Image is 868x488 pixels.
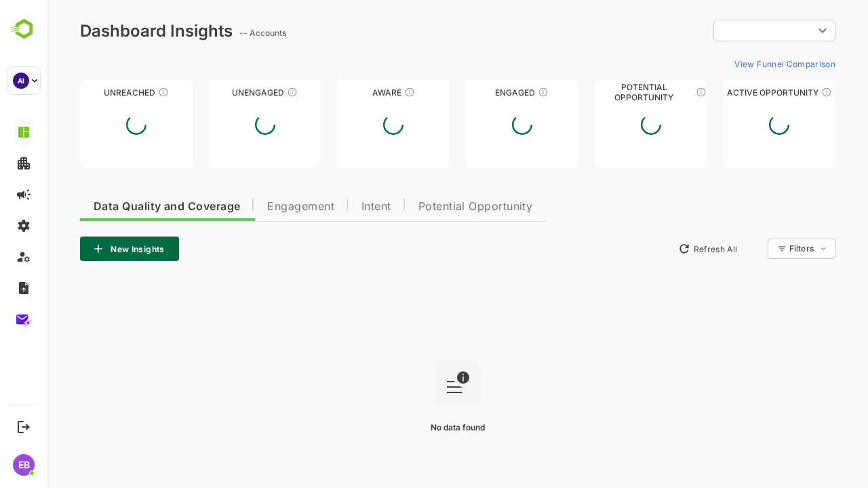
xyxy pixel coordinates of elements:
[357,87,368,98] div: These accounts have just entered the buying cycle and need further nurturing
[675,87,788,98] div: Active Opportunity
[290,87,402,98] div: Aware
[742,243,766,253] div: Filters
[648,87,659,98] div: These accounts are MQAs and can be passed on to Inside Sales
[33,21,185,41] div: Dashboard Insights
[7,16,41,42] img: BambooboxLogoMark.f1c84d78b4c51b1a7b5f700c9845e183.svg
[666,18,788,43] div: ​
[46,201,193,212] span: Data Quality and Coverage
[371,201,486,212] span: Potential Opportunity
[625,238,696,260] button: Refresh All
[220,201,287,212] span: Engagement
[161,87,274,98] div: Unengaged
[314,201,344,212] span: Intent
[13,454,35,476] div: EB
[547,87,660,98] div: Potential Opportunity
[774,87,785,98] div: These accounts have open opportunities which might be at any of the Sales Stages
[741,237,788,261] div: Filters
[33,237,132,261] button: New Insights
[383,422,437,432] span: No data found
[192,28,243,38] ag: -- Accounts
[490,87,501,98] div: These accounts are warm, further nurturing would qualify them to MQAs
[682,53,788,75] button: View Funnel Comparison
[14,418,33,436] button: Logout
[239,87,250,98] div: These accounts have not shown enough engagement and need nurturing
[111,87,121,98] div: These accounts have not been engaged with for a defined time period
[13,73,29,89] div: AI
[418,87,531,98] div: Engaged
[33,87,145,98] div: Unreached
